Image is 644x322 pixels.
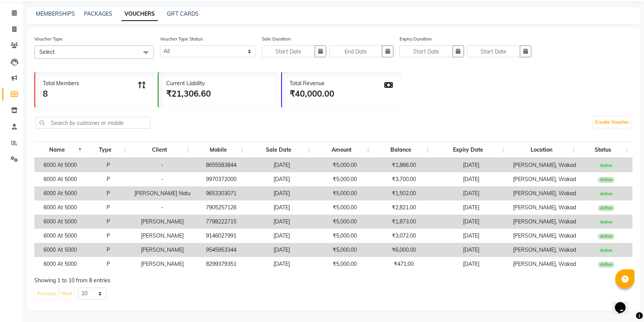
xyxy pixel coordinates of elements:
[509,201,580,215] td: [PERSON_NAME], Wakad
[315,243,374,257] td: ₹5,000.00
[194,215,248,229] td: 7798222715
[248,215,315,229] td: [DATE]
[34,158,86,172] td: 6000 At 5000
[509,186,580,201] td: [PERSON_NAME], Wakad
[131,186,194,201] td: [PERSON_NAME] Natu
[39,49,55,55] span: Select
[194,186,248,201] td: 9653303071
[598,248,615,254] span: Active
[509,158,580,172] td: [PERSON_NAME], Wakad
[86,158,131,172] td: P
[194,229,248,243] td: 9146027991
[86,257,131,271] td: P
[131,257,194,271] td: [PERSON_NAME]
[60,288,74,299] button: Next
[86,142,131,158] th: Type: activate to sort column ascending
[34,229,86,243] td: 6000 At 5000
[262,36,291,42] label: Sale Duration
[34,142,86,158] th: Name: activate to sort column descending
[34,172,86,186] td: 6000 At 5000
[34,215,86,229] td: 6000 At 5000
[315,186,374,201] td: ₹5,000.00
[329,45,382,57] input: End Date
[315,257,374,271] td: ₹5,000.00
[374,257,434,271] td: ₹471.00
[248,186,315,201] td: [DATE]
[509,243,580,257] td: [PERSON_NAME], Wakad
[434,257,509,271] td: [DATE]
[434,172,509,186] td: [DATE]
[598,219,615,225] span: Active
[86,186,131,201] td: P
[131,142,194,158] th: Client: activate to sort column ascending
[43,87,79,100] div: 8
[248,142,315,158] th: Sale Date: activate to sort column ascending
[598,262,615,268] span: Active
[374,158,434,172] td: ₹1,866.00
[315,172,374,186] td: ₹5,000.00
[131,158,194,172] td: -
[467,45,520,57] input: Start Date
[35,288,58,299] button: Previous
[509,142,580,158] th: Location: activate to sort column ascending
[131,201,194,215] td: -
[131,172,194,186] td: -
[34,201,86,215] td: 6000 At 5000
[509,215,580,229] td: [PERSON_NAME], Wakad
[194,257,248,271] td: 8299379351
[86,243,131,257] td: P
[86,229,131,243] td: P
[580,142,633,158] th: Status: activate to sort column ascending
[400,36,432,42] label: Expiry Duration
[36,10,75,17] a: MEMBERSHIPS
[434,142,509,158] th: Expiry Date: activate to sort column ascending
[509,229,580,243] td: [PERSON_NAME], Wakad
[34,257,86,271] td: 6000 At 5000
[194,201,248,215] td: 7905257126
[166,87,211,100] div: ₹21,306.60
[248,201,315,215] td: [DATE]
[374,201,434,215] td: ₹2,821.00
[612,291,636,314] iframe: chat widget
[34,277,633,285] div: Showing 1 to 10 from 8 entries
[121,7,158,21] a: VOUCHERS
[194,243,248,257] td: 9545953344
[509,172,580,186] td: [PERSON_NAME], Wakad
[598,163,615,169] span: Active
[598,233,615,239] span: Active
[434,229,509,243] td: [DATE]
[315,215,374,229] td: ₹5,000.00
[36,117,150,129] input: Search by customer or mobile
[34,36,63,42] label: Voucher Type
[434,201,509,215] td: [DATE]
[248,257,315,271] td: [DATE]
[593,117,631,128] a: Create Voucher
[290,79,334,87] div: Total Revenue
[400,45,453,57] input: Start Date
[374,215,434,229] td: ₹1,873.00
[86,172,131,186] td: P
[160,36,203,42] label: Voucher Type Status
[131,243,194,257] td: [PERSON_NAME]
[248,243,315,257] td: [DATE]
[315,201,374,215] td: ₹5,000.00
[86,215,131,229] td: P
[315,229,374,243] td: ₹5,000.00
[34,186,86,201] td: 6000 At 5000
[598,205,615,211] span: Active
[374,186,434,201] td: ₹1,502.00
[374,172,434,186] td: ₹3,700.00
[374,142,434,158] th: Balance: activate to sort column ascending
[248,172,315,186] td: [DATE]
[194,172,248,186] td: 9970372000
[34,243,86,257] td: 6000 At 5000
[84,10,112,17] a: PACKAGES
[194,158,248,172] td: 8655583844
[598,191,615,197] span: Active
[43,79,79,87] div: Total Members
[86,201,131,215] td: P
[131,215,194,229] td: [PERSON_NAME]
[315,142,374,158] th: Amount: activate to sort column ascending
[248,229,315,243] td: [DATE]
[248,158,315,172] td: [DATE]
